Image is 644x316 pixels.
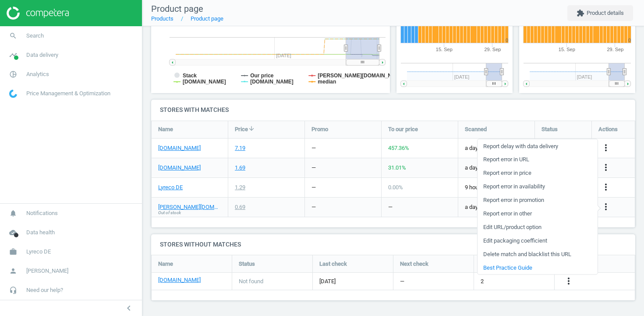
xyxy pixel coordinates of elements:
[311,144,316,152] div: —
[239,260,255,268] span: Status
[158,203,221,211] a: [PERSON_NAME][DOMAIN_NAME]
[26,209,58,217] span: Notifications
[601,162,611,174] button: more_vert
[478,153,598,166] a: Report error in URL
[124,303,134,313] i: chevron_left
[158,260,173,268] span: Name
[388,125,418,133] span: To our price
[151,100,635,120] h4: Stores with matches
[478,193,598,207] a: Report error in promotion
[601,201,611,212] i: more_vert
[484,47,501,52] tspan: 29. Sep
[607,47,623,52] tspan: 29. Sep
[26,267,68,275] span: [PERSON_NAME]
[26,248,51,256] span: Lyreco DE
[158,144,201,152] a: [DOMAIN_NAME]
[158,210,181,216] span: Out of stock
[118,302,140,314] button: chevron_left
[601,182,611,193] button: more_vert
[9,90,17,98] img: wGWNvw8QSZomAAAAABJRU5ErkJggg==
[601,142,611,154] button: more_vert
[311,203,316,211] div: —
[151,3,203,14] span: Product page
[478,207,598,220] a: Report error in other
[158,276,201,284] a: [DOMAIN_NAME]
[478,261,598,274] a: Best Practice Guide
[601,162,611,173] i: more_vert
[5,28,21,44] i: search
[26,229,55,236] span: Data health
[478,166,598,180] a: Report error in price
[541,125,558,133] span: Status
[311,164,316,172] div: —
[465,144,528,152] span: a day ago
[577,9,584,17] i: extension
[478,180,598,193] a: Report error in availability
[465,164,528,172] span: a day ago
[248,125,255,132] i: arrow_downward
[478,234,598,247] a: Edit packaging coefficient
[26,51,58,59] span: Data delivery
[598,125,618,133] span: Actions
[601,142,611,153] i: more_vert
[311,125,328,133] span: Promo
[388,203,393,211] div: —
[5,205,21,222] i: notifications
[5,66,21,83] i: pie_chart_outlined
[158,184,183,191] a: Lyreco DE
[628,38,631,43] text: 0
[158,164,201,172] a: [DOMAIN_NAME]
[436,47,453,52] tspan: 15. Sep
[26,90,110,97] span: Price Management & Optimization
[465,203,528,211] span: a day ago
[235,184,245,191] div: 1.29
[388,145,409,151] span: 457.36 %
[250,73,274,79] tspan: Our price
[235,144,245,152] div: 7.19
[388,164,406,171] span: 31.01 %
[235,203,245,211] div: 0.69
[5,282,21,299] i: headset_mic
[563,276,574,286] i: more_vert
[465,125,487,133] span: Scanned
[151,15,173,22] a: Products
[183,73,197,79] tspan: Stack
[250,79,294,85] tspan: [DOMAIN_NAME]
[26,32,44,40] span: Search
[318,73,405,79] tspan: [PERSON_NAME][DOMAIN_NAME]
[478,139,598,153] a: Report delay with data delivery
[26,70,49,78] span: Analytics
[319,260,347,268] span: Last check
[183,79,226,85] tspan: [DOMAIN_NAME]
[5,243,21,260] i: work
[5,47,21,63] i: timeline
[478,220,598,234] a: Edit URL/product option
[563,276,574,287] button: more_vert
[388,184,403,191] span: 0.00 %
[319,278,386,285] span: [DATE]
[26,286,63,294] span: Need our help?
[400,278,404,285] span: —
[311,184,316,191] div: —
[400,260,428,268] span: Next check
[235,164,245,172] div: 1.69
[7,7,69,20] img: ajHJNr6hYgQAAAAASUVORK5CYII=
[158,125,173,133] span: Name
[235,125,248,133] span: Price
[559,47,575,52] tspan: 15. Sep
[506,38,508,43] text: 0
[191,15,223,22] a: Product page
[481,278,484,285] span: 2
[567,5,633,21] button: extensionProduct details
[151,234,635,255] h4: Stores without matches
[478,247,598,261] a: Delete match and blacklist this URL
[465,184,528,191] span: 9 hours ago
[5,263,21,279] i: person
[601,201,611,213] button: more_vert
[601,182,611,192] i: more_vert
[239,278,263,285] span: Not found
[5,224,21,241] i: cloud_done
[318,79,336,85] tspan: median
